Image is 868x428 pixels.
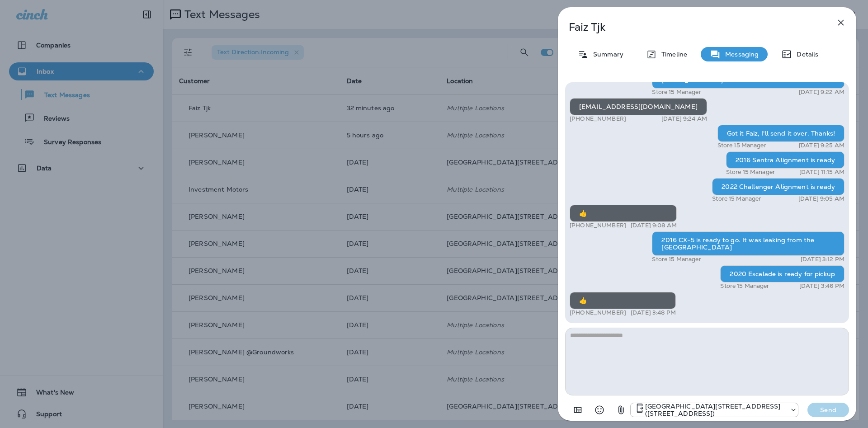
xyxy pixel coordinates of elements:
[717,125,844,142] div: Got it Faiz, I'll send it over. Thanks!
[570,292,676,309] div: 👍
[569,401,587,419] button: Add in a premade template
[798,195,844,202] p: [DATE] 9:05 AM
[799,89,844,96] p: [DATE] 9:22 AM
[726,151,844,169] div: 2016 Sentra Alignment is ready
[589,51,623,58] p: Summary
[712,195,761,202] p: Store 15 Manager
[570,98,707,115] div: [EMAIL_ADDRESS][DOMAIN_NAME]
[717,142,766,149] p: Store 15 Manager
[657,51,687,58] p: Timeline
[570,309,626,316] p: [PHONE_NUMBER]
[590,401,609,419] button: Select an emoji
[792,51,818,58] p: Details
[801,256,844,263] p: [DATE] 3:12 PM
[799,282,844,290] p: [DATE] 3:46 PM
[631,222,677,229] p: [DATE] 9:08 AM
[631,403,798,417] div: +1 (402) 891-8464
[661,115,707,122] p: [DATE] 9:24 AM
[652,256,701,263] p: Store 15 Manager
[799,169,844,176] p: [DATE] 11:15 AM
[570,205,677,222] div: 👍
[652,231,844,256] div: 2016 CX-5 is ready to go. It was leaking from the [GEOGRAPHIC_DATA]
[570,115,626,122] p: [PHONE_NUMBER]
[569,21,816,33] p: Faiz Tjk
[652,89,701,96] p: Store 15 Manager
[645,403,785,417] p: [GEOGRAPHIC_DATA][STREET_ADDRESS] ([STREET_ADDRESS])
[631,309,676,316] p: [DATE] 3:48 PM
[799,142,844,149] p: [DATE] 9:25 AM
[720,282,769,290] p: Store 15 Manager
[721,51,759,58] p: Messaging
[712,178,844,195] div: 2022 Challenger Alignment is ready
[726,169,775,176] p: Store 15 Manager
[570,222,626,229] p: [PHONE_NUMBER]
[720,265,844,282] div: 2020 Escalade is ready for pickup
